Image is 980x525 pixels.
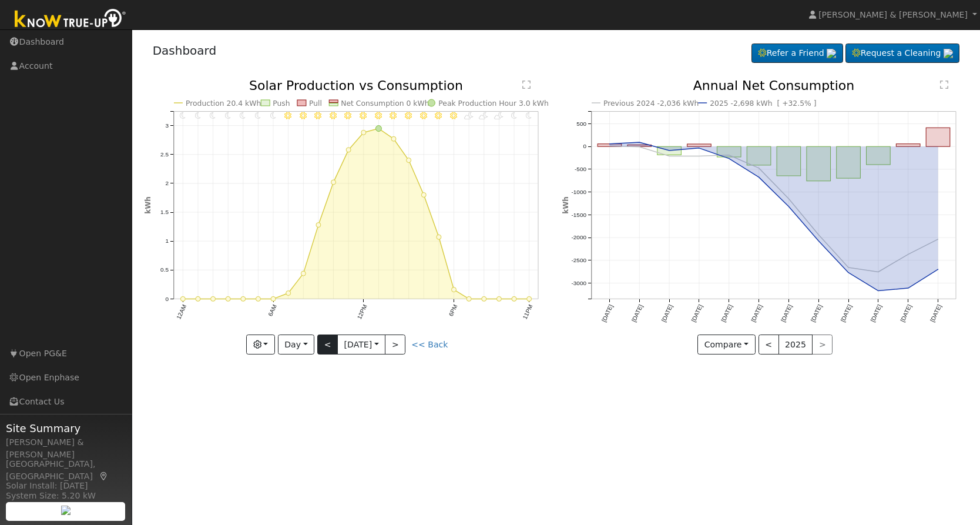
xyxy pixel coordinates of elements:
button: Compare [697,335,756,355]
text: 3 [165,122,169,129]
rect: onclick="" [687,144,711,146]
circle: onclick="" [240,297,245,302]
circle: onclick="" [637,140,642,145]
div: Solar Install: [DATE] [6,480,126,492]
text: [DATE] [630,303,644,323]
text: 1.5 [160,209,169,216]
text:  [522,80,531,89]
circle: onclick="" [906,286,911,290]
circle: onclick="" [482,297,486,302]
text: kWh [562,196,570,214]
circle: onclick="" [667,148,672,153]
text: -1500 [571,212,586,218]
text: [DATE] [780,303,793,323]
text: 1 [165,238,169,245]
i: 4PM - Clear [419,112,427,119]
i: 10AM - Clear [330,112,337,119]
text: 11PM [522,304,534,320]
circle: onclick="" [727,153,731,158]
circle: onclick="" [346,148,351,152]
circle: onclick="" [667,154,672,159]
circle: onclick="" [608,143,612,148]
i: 11PM - MostlyClear [526,112,532,119]
circle: onclick="" [527,297,532,302]
span: Site Summary [6,420,126,436]
circle: onclick="" [512,297,516,302]
circle: onclick="" [196,297,200,302]
text: 6PM [448,304,459,317]
circle: onclick="" [787,196,791,201]
i: 5PM - Clear [435,112,442,119]
rect: onclick="" [627,145,652,147]
circle: onclick="" [697,154,702,159]
rect: onclick="" [747,146,771,165]
text: 0.5 [160,267,169,273]
circle: onclick="" [210,297,215,302]
text: Annual Net Consumption [693,78,855,93]
text: -2500 [571,257,586,263]
text: [DATE] [660,303,674,323]
text: -500 [575,166,586,172]
i: 9PM - PartlyCloudy [494,112,504,119]
text: 2025 -2,698 kWh [ +32.5% ] [710,99,816,108]
i: 6PM - Clear [450,112,457,119]
circle: onclick="" [466,297,471,302]
circle: onclick="" [757,166,761,170]
circle: onclick="" [936,237,941,242]
text: -2000 [571,235,586,241]
button: < [317,335,338,355]
img: retrieve [61,506,71,515]
circle: onclick="" [451,287,456,292]
text: 0 [583,143,586,150]
rect: onclick="" [807,146,831,181]
img: Know True-Up [9,6,132,33]
text: [DATE] [929,303,943,323]
span: [PERSON_NAME] & [PERSON_NAME] [818,10,968,19]
circle: onclick="" [757,175,761,180]
circle: onclick="" [271,297,276,302]
i: 7PM - PartlyCloudy [464,112,474,119]
text: kWh [144,196,152,214]
i: 7AM - Clear [284,112,291,119]
text: Previous 2024 -2,036 kWh [603,99,699,108]
circle: onclick="" [301,272,306,276]
circle: onclick="" [391,136,396,141]
text: -3000 [571,280,586,286]
div: [PERSON_NAME] & [PERSON_NAME] [6,436,126,461]
circle: onclick="" [727,156,731,161]
circle: onclick="" [697,146,702,151]
text: Production 20.4 kWh [186,99,261,108]
rect: onclick="" [867,146,891,165]
circle: onclick="" [180,297,185,302]
circle: onclick="" [846,270,851,275]
circle: onclick="" [406,158,411,163]
rect: onclick="" [777,146,801,176]
text: [DATE] [900,303,913,323]
circle: onclick="" [936,267,941,272]
circle: onclick="" [637,145,642,149]
i: 3PM - Clear [405,112,412,119]
text: 12PM [356,304,368,320]
circle: onclick="" [787,204,791,209]
rect: onclick="" [657,146,682,155]
circle: onclick="" [608,142,612,146]
rect: onclick="" [717,146,741,157]
circle: onclick="" [906,252,911,257]
circle: onclick="" [226,297,230,302]
a: Dashboard [153,44,217,58]
rect: onclick="" [897,144,921,147]
a: Map [99,472,109,481]
circle: onclick="" [876,289,881,293]
text: [DATE] [600,303,614,323]
button: [DATE] [337,335,385,355]
text: [DATE] [690,303,704,323]
text: 2 [165,180,169,186]
button: 2025 [778,335,813,355]
text: 0 [165,296,169,302]
text:  [940,80,948,89]
text: [DATE] [870,303,883,323]
text: [DATE] [840,303,853,323]
text: 6AM [267,304,278,317]
text: -1000 [571,189,586,195]
i: 4AM - Clear [240,112,246,119]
